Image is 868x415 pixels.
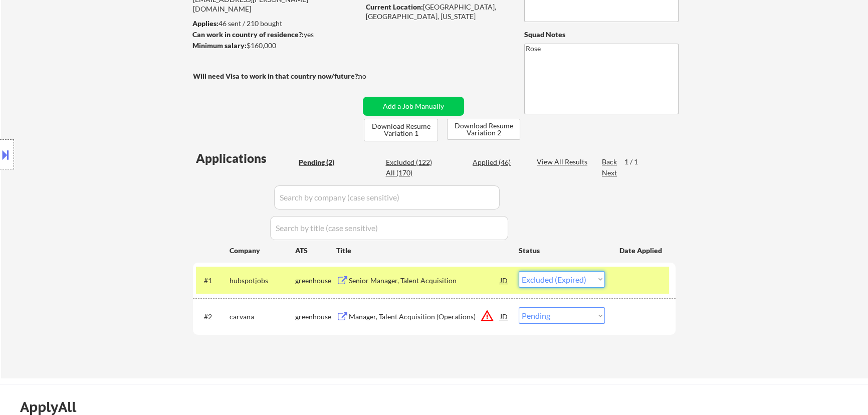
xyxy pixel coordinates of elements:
strong: Will need Visa to work in that country now/future?: [193,72,360,80]
div: ATS [295,246,336,256]
div: 1 / 1 [624,157,647,167]
button: warning_amber [480,309,494,323]
div: greenhouse [295,276,336,286]
div: $160,000 [192,41,359,51]
div: Next [602,168,618,178]
strong: Can work in country of residence?: [192,30,304,39]
button: Add a Job Manually [363,97,464,116]
div: #2 [204,312,222,322]
div: JD [499,307,509,325]
strong: Minimum salary: [192,41,247,50]
div: carvana [230,312,295,322]
div: 46 sent / 210 bought [192,19,359,29]
input: Search by company (case sensitive) [274,185,500,210]
div: Applications [196,152,295,164]
div: Applied (46) [473,157,523,167]
div: greenhouse [295,312,336,322]
div: Manager, Talent Acquisition (Operations) [349,312,500,322]
div: Title [336,246,509,256]
div: no [358,71,387,81]
input: Search by title (case sensitive) [270,216,508,240]
div: Company [230,246,295,256]
button: Download Resume Variation 2 [447,119,520,140]
div: View All Results [537,157,590,167]
div: JD [499,271,509,289]
div: Senior Manager, Talent Acquisition [349,276,500,286]
div: #1 [204,276,222,286]
div: Back [602,157,618,167]
div: Date Applied [619,246,664,256]
button: Download Resume Variation 1 [364,119,438,141]
div: [GEOGRAPHIC_DATA], [GEOGRAPHIC_DATA], [US_STATE] [366,2,508,22]
strong: Applies: [192,19,219,28]
div: yes [192,30,356,40]
div: Excluded (122) [385,157,436,167]
div: hubspotjobs [230,276,295,286]
div: Status [519,241,605,259]
strong: Current Location: [366,3,423,11]
div: All (170) [385,168,436,178]
div: Squad Notes [524,30,679,40]
div: Pending (2) [299,157,349,167]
